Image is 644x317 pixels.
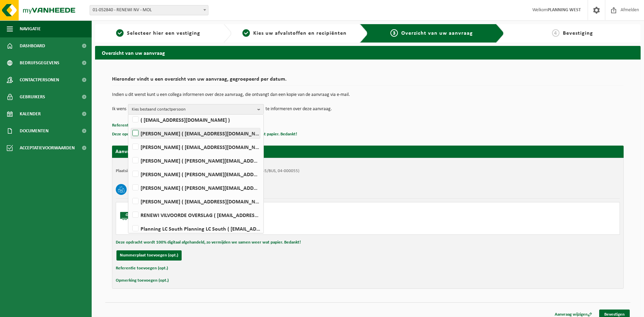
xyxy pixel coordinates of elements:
span: Contactpersonen [20,71,59,88]
h2: Hieronder vindt u een overzicht van uw aanvraag, gegroepeerd per datum. [112,77,624,86]
strong: Aanvraag voor [DATE] [115,149,166,154]
button: Referentie toevoegen (opt.) [116,264,168,273]
p: Ik wens [112,104,126,114]
span: Kies uw afvalstoffen en recipiënten [253,31,347,36]
span: 01-052840 - RENEWI NV - MOL [90,5,208,15]
span: Dashboard [20,37,45,54]
span: Overzicht van uw aanvraag [401,31,473,36]
p: te informeren over deze aanvraag. [265,104,332,114]
label: [PERSON_NAME] ( [PERSON_NAME][EMAIL_ADDRESS][DOMAIN_NAME] ) [131,155,260,166]
label: [PERSON_NAME] ( [PERSON_NAME][EMAIL_ADDRESS][DOMAIN_NAME] ) [131,183,260,193]
label: ( [EMAIL_ADDRESS][DOMAIN_NAME] ) [131,115,260,125]
strong: Plaatsingsadres: [116,169,145,173]
span: 01-052840 - RENEWI NV - MOL [90,5,208,15]
strong: PLANNING WEST [548,7,581,13]
span: Selecteer hier een vestiging [127,31,200,36]
label: [PERSON_NAME] ( [PERSON_NAME][EMAIL_ADDRESS][PERSON_NAME][DOMAIN_NAME] ) [131,169,260,179]
div: Zelfaanlevering [147,217,395,222]
span: Bevestiging [563,31,593,36]
label: Planning LC South Planning LC South ( [EMAIL_ADDRESS][DOMAIN_NAME] ) [131,223,260,234]
button: Opmerking toevoegen (opt.) [116,276,169,285]
span: Gebruikers [20,88,45,105]
a: 2Kies uw afvalstoffen en recipiënten [235,29,354,37]
button: Deze opdracht wordt 100% digitaal afgehandeld, zo vermijden we samen weer wat papier. Bedankt! [112,130,297,139]
h2: Overzicht van uw aanvraag [95,46,641,59]
span: Acceptatievoorwaarden [20,139,75,156]
div: Aantal: 1 [147,226,395,231]
label: RENEWI VILVOORDE OVERSLAG ( [EMAIL_ADDRESS][DOMAIN_NAME] ) [131,210,260,220]
button: Nummerplaat toevoegen (opt.) [116,250,182,261]
span: 1 [116,29,124,37]
p: Indien u dit wenst kunt u een collega informeren over deze aanvraag, die ontvangt dan een kopie v... [112,93,624,97]
span: 4 [552,29,559,37]
span: 2 [242,29,250,37]
button: Referentie toevoegen (opt.) [112,121,164,130]
span: Kies bestaand contactpersoon [132,104,255,115]
span: Bedrijfsgegevens [20,54,59,71]
span: Navigatie [20,20,41,37]
span: 3 [390,29,398,37]
span: Kalender [20,105,41,122]
label: [PERSON_NAME] ( [EMAIL_ADDRESS][DOMAIN_NAME] ) [131,128,260,138]
button: Deze opdracht wordt 100% digitaal afgehandeld, zo vermijden we samen weer wat papier. Bedankt! [116,238,301,247]
a: 1Selecteer hier een vestiging [98,29,218,37]
img: BL-SO-LV.png [119,206,140,226]
label: [PERSON_NAME] ( [EMAIL_ADDRESS][DOMAIN_NAME] ) [131,142,260,152]
span: Documenten [20,122,49,139]
button: Kies bestaand contactpersoon [128,104,264,114]
label: [PERSON_NAME] ( [EMAIL_ADDRESS][DOMAIN_NAME] ) [131,196,260,206]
